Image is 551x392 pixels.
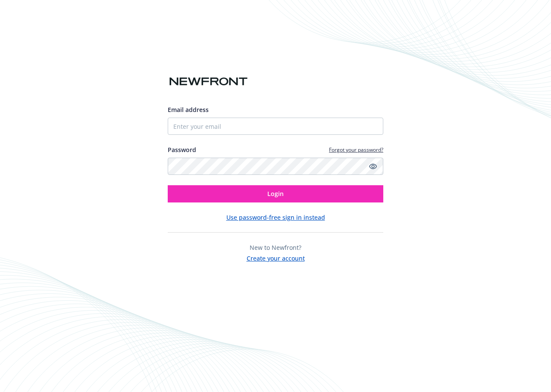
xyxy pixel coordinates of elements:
input: Enter your password [168,158,383,175]
input: Enter your email [168,118,383,135]
button: Login [168,185,383,202]
label: Password [168,145,196,154]
span: Login [267,190,284,198]
span: Email address [168,106,209,114]
a: Forgot your password? [329,146,383,153]
a: Show password [368,161,378,171]
span: New to Newfront? [250,243,301,252]
button: Create your account [247,252,305,263]
button: Use password-free sign in instead [226,213,325,222]
img: Newfront logo [168,74,249,89]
